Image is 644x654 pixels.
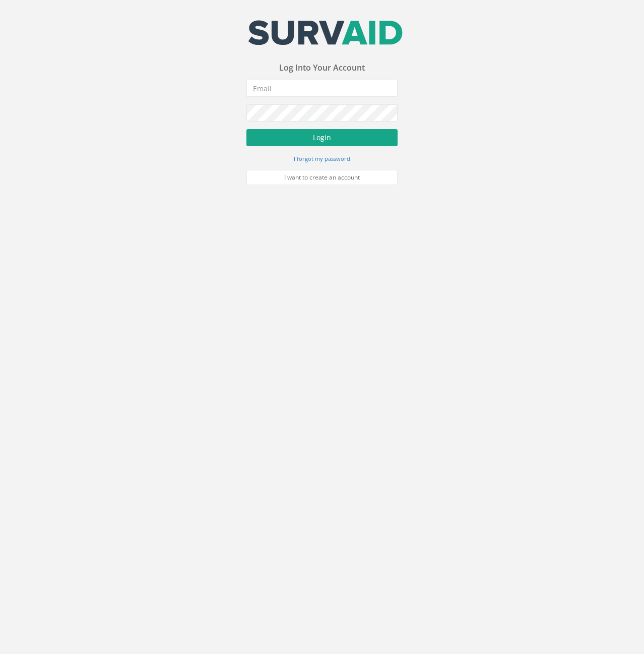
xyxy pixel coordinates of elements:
[294,155,350,162] small: I forgot my password
[246,64,398,73] h3: Log Into Your Account
[246,170,398,185] a: I want to create an account
[246,129,398,146] button: Login
[294,154,350,163] a: I forgot my password
[246,80,398,97] input: Email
